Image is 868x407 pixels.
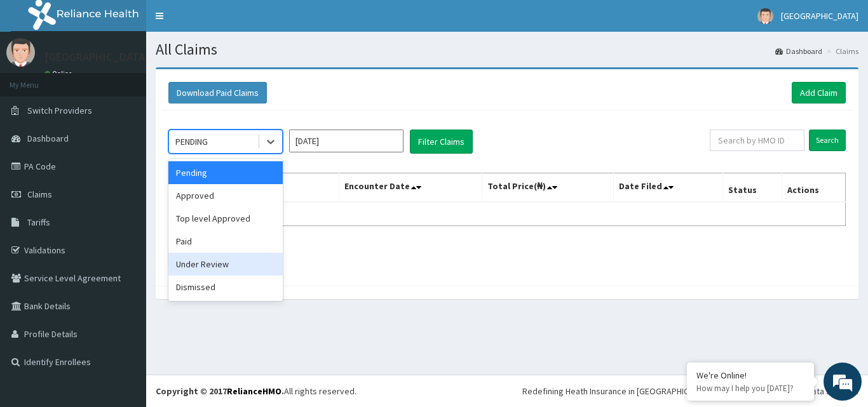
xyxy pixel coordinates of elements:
div: Approved [168,184,283,207]
input: Select Month and Year [289,130,403,152]
a: RelianceHMO [227,385,281,397]
th: Total Price(₦) [482,173,614,203]
input: Search [809,130,846,151]
div: Top level Approved [168,207,283,230]
span: Claims [27,189,52,200]
span: Switch Providers [27,105,92,116]
div: Under Review [168,253,283,276]
span: Dashboard [27,133,69,144]
a: Add Claim [792,82,846,103]
a: Online [44,69,75,78]
li: Claims [824,46,858,57]
button: Filter Claims [410,130,473,154]
strong: Copyright © 2017 . [156,385,284,397]
th: Date Filed [614,173,723,203]
span: We're online! [74,123,175,251]
h1: All Claims [156,41,858,58]
div: Chat with us now [66,71,214,88]
span: Tariffs [27,217,50,228]
div: Minimize live chat window [208,6,239,37]
img: User Image [757,8,773,24]
img: d_794563401_company_1708531726252_794563401 [24,63,51,95]
button: Download Paid Claims [168,82,267,103]
p: How may I help you today? [696,383,804,394]
div: Pending [168,161,283,184]
div: Redefining Heath Insurance in [GEOGRAPHIC_DATA] using Telemedicine and Data Science! [522,385,858,397]
img: User Image [6,38,35,67]
div: Dismissed [168,276,283,298]
div: Paid [168,230,283,253]
textarea: Type your message and hit 'Enter' [6,272,242,316]
a: Dashboard [775,46,822,57]
span: [GEOGRAPHIC_DATA] [781,10,858,22]
input: Search by HMO ID [710,130,804,151]
footer: All rights reserved. [146,375,868,407]
th: Actions [782,173,845,203]
th: Status [723,173,782,203]
div: PENDING [175,135,208,148]
div: We're Online! [696,370,804,381]
th: Encounter Date [339,173,482,203]
p: [GEOGRAPHIC_DATA] [44,51,149,63]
